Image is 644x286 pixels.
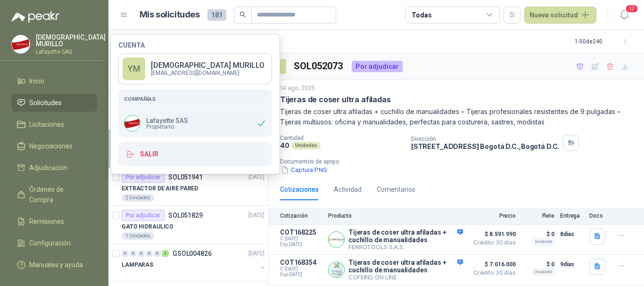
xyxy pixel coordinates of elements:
[11,11,59,23] img: Logo peakr
[122,261,153,270] p: LAMPARAS
[11,94,97,112] a: Solicitudes
[162,250,169,257] div: 2
[12,35,30,53] img: Company Logo
[280,135,404,141] p: Cantidad
[123,57,145,80] div: YM
[532,238,554,245] div: Incluido
[122,222,173,231] p: GATO HIDRAULICO
[122,248,266,278] a: 0 0 0 0 0 2 GSOL004826[DATE] LAMPARAS
[348,244,463,251] p: FERROTOOLS S.A.S.
[521,259,554,270] p: $ 0
[124,95,266,103] h5: Compañías
[29,98,62,108] span: Solicitudes
[329,232,344,247] img: Company Logo
[377,184,415,195] div: Comentarios
[280,158,640,165] p: Documentos de apoyo
[122,232,154,240] div: 1 Unidades
[280,236,322,242] span: C: [DATE]
[130,250,137,257] div: 0
[412,10,431,20] div: Todas
[469,259,516,270] span: $ 7.016.000
[29,119,64,130] span: Licitaciones
[294,59,344,74] h3: SOL052073
[469,212,516,219] p: Precio
[532,268,554,276] div: Incluido
[173,250,212,257] p: GSOL004826
[521,229,554,240] p: $ 0
[280,272,322,278] span: Exp: [DATE]
[280,84,315,93] p: 14 ago, 2025
[524,7,596,24] button: Nueva solicitud
[11,137,97,155] a: Negociaciones
[124,115,140,131] img: Company Logo
[329,262,344,278] img: Company Logo
[11,212,97,230] a: Remisiones
[469,270,516,276] span: Crédito 30 días
[560,212,584,219] p: Entrega
[146,250,153,257] div: 0
[146,124,188,130] span: Propietario
[280,259,322,266] p: COT168354
[11,180,97,209] a: Órdenes de Compra
[411,142,559,150] p: [STREET_ADDRESS] Bogotá D.C. , Bogotá D.C.
[122,172,165,183] div: Por adjudicar
[239,11,246,18] span: search
[411,136,559,142] p: Dirección
[280,184,319,195] div: Cotizaciones
[29,260,83,270] span: Manuales y ayuda
[146,117,188,124] p: Lafayette SAS
[36,49,106,55] p: Lafayette SAS
[29,141,73,151] span: Negociaciones
[118,142,272,166] button: Salir
[151,62,264,69] p: [DEMOGRAPHIC_DATA] MURILLO
[29,163,67,173] span: Adjudicación
[352,61,403,72] div: Por adjudicar
[29,216,64,227] span: Remisiones
[616,7,633,24] button: 17
[560,259,584,270] p: 9 días
[348,229,463,244] p: Tijeras de coser ultra afiladas + cuchillo de manualidades
[151,70,264,76] p: [EMAIL_ADDRESS][DOMAIN_NAME]
[108,168,268,206] a: Por adjudicarSOL051941[DATE] EXTRACTOR DE AIRE PARED2 Unidades
[248,173,264,182] p: [DATE]
[29,238,71,248] span: Configuración
[280,165,328,175] button: Captura.PNG
[280,106,633,127] p: Tijeras de coser ultra afiladas + cuchillo de manualidades – Tijeras profesionales resistentes de...
[122,250,129,257] div: 0
[348,259,463,274] p: Tijeras de coser ultra afiladas + cuchillo de manualidades
[11,115,97,133] a: Licitaciones
[348,274,463,281] p: COFEIND ON LINE
[11,234,97,252] a: Configuración
[280,242,322,247] span: Exp: [DATE]
[334,184,362,195] div: Actividad
[207,9,226,21] span: 181
[248,211,264,220] p: [DATE]
[248,249,264,258] p: [DATE]
[168,174,203,180] p: SOL051941
[118,53,272,84] a: YM[DEMOGRAPHIC_DATA] MURILLO[EMAIL_ADDRESS][DOMAIN_NAME]
[140,8,200,22] h1: Mis solicitudes
[138,250,145,257] div: 0
[36,34,106,47] p: [DEMOGRAPHIC_DATA] MURILLO
[118,109,272,137] div: Company LogoLafayette SASPropietario
[11,159,97,177] a: Adjudicación
[560,229,584,240] p: 8 días
[122,210,165,221] div: Por adjudicar
[280,266,322,272] span: C: [DATE]
[575,34,633,49] div: 1 - 50 de 240
[625,4,638,13] span: 17
[122,194,154,202] div: 2 Unidades
[29,184,88,205] span: Órdenes de Compra
[29,76,44,86] span: Inicio
[11,72,97,90] a: Inicio
[328,212,463,219] p: Producto
[280,229,322,236] p: COT168225
[280,95,390,105] p: Tijeras de coser ultra afiladas
[122,184,198,193] p: EXTRACTOR DE AIRE PARED
[291,142,321,149] div: Unidades
[280,212,322,219] p: Cotización
[589,212,608,219] p: Docs
[118,42,272,49] h4: Cuenta
[168,212,203,219] p: SOL051829
[108,206,268,244] a: Por adjudicarSOL051829[DATE] GATO HIDRAULICO1 Unidades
